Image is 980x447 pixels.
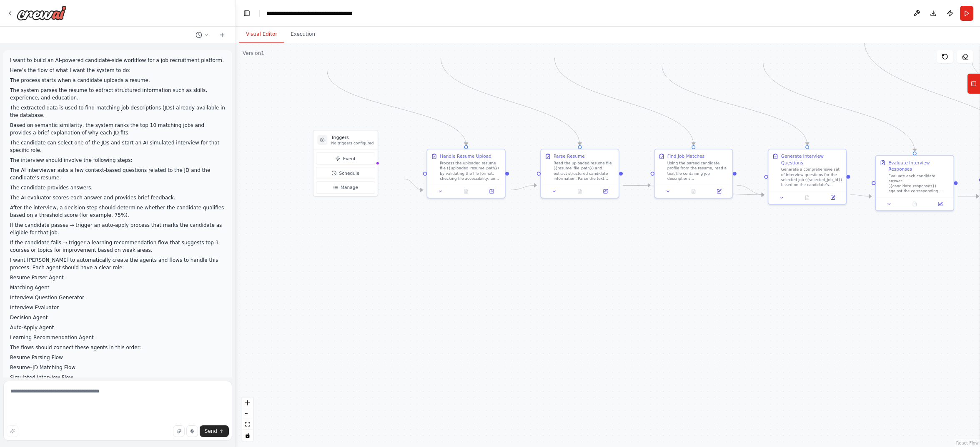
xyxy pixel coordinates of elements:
button: Open in side panel [594,188,616,195]
button: Send [200,425,229,437]
button: fit view [242,419,253,430]
g: Edge from 08863d64-a968-430a-b8e3-e5d9a32e61e1 to 513e8ee3-0d1d-4141-aebf-350499dc7a12 [958,193,979,199]
p: If the candidate passes → trigger an auto-apply process that marks the candidate as eligible for ... [10,221,226,236]
p: The candidate provides answers. [10,184,226,191]
button: Improve this prompt [7,425,18,437]
div: Parse Resume [554,153,585,159]
button: Schedule [316,167,375,179]
p: No triggers configured [331,141,374,146]
p: Matching Agent [10,284,226,291]
div: Evaluate each candidate answer ({candidate_responses}) against the corresponding interview questi... [888,174,950,194]
div: Handle Resume Upload [440,153,491,159]
g: Edge from 60b356b4-87fa-4420-88bb-5112e5e883e8 to 08aa8048-419f-40fb-85df-c3f00466a632 [509,182,537,194]
p: The process starts when a candidate uploads a resume. [10,77,226,84]
nav: breadcrumb [266,9,353,17]
button: Open in side panel [481,188,502,195]
div: React Flow controls [242,397,253,441]
p: Learning Recommendation Agent [10,334,226,341]
g: Edge from 0716989c-757d-4b68-8614-25c4a64f0ba4 to 08863d64-a968-430a-b8e3-e5d9a32e61e1 [850,191,871,199]
p: If the candidate fails → trigger a learning recommendation flow that suggests top 3 courses or to... [10,239,226,254]
button: No output available [453,188,479,195]
button: Switch to previous chat [192,30,212,40]
p: Resume Parsing Flow [10,354,226,361]
button: Hide left sidebar [241,7,253,19]
button: zoom in [242,397,253,408]
h3: Triggers [331,134,374,141]
div: Evaluate Interview ResponsesEvaluate each candidate answer ({candidate_responses}) against the co... [875,155,954,211]
button: No output available [794,194,821,201]
button: Open in side panel [929,200,951,208]
div: Read the uploaded resume file ({resume_file_path}) and extract structured candidate information. ... [554,161,615,181]
div: Find Job MatchesUsing the parsed candidate profile from the resume, read a text file containing j... [654,149,733,198]
button: No output available [566,188,593,195]
div: Generate Interview QuestionsGenerate a comprehensive set of interview questions for the selected ... [768,149,847,204]
button: Open in side panel [822,194,844,201]
button: Click to speak your automation idea [186,425,198,437]
button: Manage [316,181,375,194]
span: Send [205,428,217,435]
div: Generate a comprehensive set of interview questions for the selected job ({selected_job_id}) base... [781,167,842,187]
button: Upload files [173,425,185,437]
img: Logo [17,5,67,20]
g: Edge from 6f60374a-75ff-4472-a1c7-27cd9e9454f3 to 08aa8048-419f-40fb-85df-c3f00466a632 [438,58,583,145]
div: TriggersNo triggers configuredEventScheduleManage [313,130,378,197]
button: toggle interactivity [242,430,253,441]
div: Find Job Matches [667,153,704,159]
p: The system parses the resume to extract structured information such as skills, experience, and ed... [10,87,226,102]
span: Event [343,155,356,161]
p: I want to build an AI-powered candidate-side workflow for a job recruitment platform. [10,57,226,64]
p: The interview should involve the following steps: [10,156,226,164]
div: Handle Resume UploadProcess the uploaded resume file ({uploaded_resume_path}) by validating the f... [426,149,505,198]
p: Interview Evaluator [10,304,226,311]
button: Execution [284,26,322,43]
p: Based on semantic similarity, the system ranks the top 10 matching jobs and provides a brief expl... [10,122,226,137]
g: Edge from 4b1f3147-37a6-4105-9d27-6b47b1fbd7e8 to 60b356b4-87fa-4420-88bb-5112e5e883e8 [324,70,469,145]
p: The flows should connect these agents in this order: [10,344,226,351]
p: Resume Parser Agent [10,274,226,281]
p: I want [PERSON_NAME] to automatically create the agents and flows to handle this process. Each ag... [10,256,226,271]
g: Edge from triggers to 60b356b4-87fa-4420-88bb-5112e5e883e8 [404,176,423,193]
p: Decision Agent [10,314,226,321]
p: The AI evaluator scores each answer and provides brief feedback. [10,194,226,201]
button: Start a new chat [216,30,229,40]
div: Evaluate Interview Responses [888,159,950,172]
p: Resume–JD Matching Flow [10,364,226,371]
button: zoom out [242,408,253,419]
button: No output available [901,200,928,208]
a: React Flow attribution [956,441,979,445]
g: Edge from 625c223a-674a-4ef1-87a9-6222bdcc9d55 to 0716989c-757d-4b68-8614-25c4a64f0ba4 [737,182,764,198]
p: The extracted data is used to find matching job descriptions (JDs) already available in the datab... [10,104,226,119]
span: Manage [341,184,358,191]
g: Edge from f5495869-1d3f-417c-8a14-5babbcb1e376 to 625c223a-674a-4ef1-87a9-6222bdcc9d55 [551,58,697,145]
button: Visual Editor [239,26,284,43]
div: Process the uploaded resume file ({uploaded_resume_path}) by validating the file format, checking... [440,161,501,181]
p: After the interview, a decision step should determine whether the candidate qualifies based on a ... [10,204,226,219]
div: Version 1 [243,50,264,57]
g: Edge from 7f53cbb8-597c-4068-a14b-9fa3f262efe8 to 08863d64-a968-430a-b8e3-e5d9a32e61e1 [760,62,918,151]
p: The candidate can select one of the JDs and start an AI-simulated interview for that specific role. [10,139,226,154]
button: No output available [680,188,707,195]
div: Parse ResumeRead the uploaded resume file ({resume_file_path}) and extract structured candidate i... [540,149,619,198]
p: Simulated Interview Flow [10,374,226,381]
p: Interview Question Generator [10,294,226,301]
button: Event [316,153,375,165]
p: The AI interviewer asks a few context-based questions related to the JD and the candidate’s resume. [10,166,226,181]
span: Schedule [339,170,360,176]
p: Auto-Apply Agent [10,324,226,331]
button: Open in side panel [708,188,730,195]
g: Edge from b5268776-e0f1-41f0-8370-401962915777 to 0716989c-757d-4b68-8614-25c4a64f0ba4 [659,65,810,145]
div: Generate Interview Questions [781,153,842,166]
p: Here’s the flow of what I want the system to do: [10,67,226,74]
div: Using the parsed candidate profile from the resume, read a text file containing job descriptions ... [667,161,729,181]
